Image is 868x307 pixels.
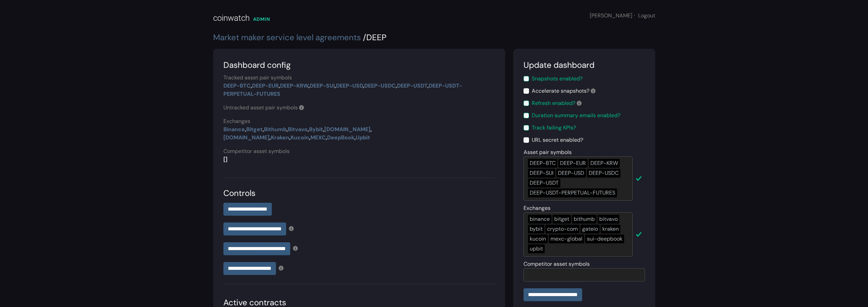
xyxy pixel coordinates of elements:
[601,225,620,233] div: kraken
[336,82,363,89] a: DEEP-USD
[553,215,571,224] div: bitget
[223,104,304,112] label: Untracked asset pair symbols
[532,75,583,83] label: Snapshots enabled?
[223,59,495,71] div: Dashboard config
[532,111,620,120] label: Duration summary emails enabled?
[524,148,572,156] label: Asset pair symbols
[598,215,619,224] div: bitvavo
[532,136,583,144] label: URL secret enabled?
[356,134,370,141] a: Upbit
[271,134,289,141] a: Kraken
[291,134,309,141] a: Kucoin
[634,12,635,19] span: ·
[213,12,250,24] div: coinwatch
[264,126,286,133] a: Bithumb
[590,12,655,20] div: [PERSON_NAME]
[252,82,279,89] a: DEEP-EUR
[587,169,620,178] div: DEEP-USDC
[327,134,354,141] a: DeepBook
[223,147,290,155] label: Competitor asset symbols
[309,126,323,133] a: Bybit
[528,159,557,168] div: DEEP-BTC
[524,260,590,268] label: Competitor asset symbols
[589,159,620,168] div: DEEP-KRW
[528,179,560,187] div: DEEP-USDT
[280,82,308,89] a: DEEP-KRW
[213,32,361,43] a: Market maker service level agreements
[558,159,588,168] div: DEEP-EUR
[363,32,366,43] span: /
[223,134,269,141] a: [DOMAIN_NAME]
[223,74,292,82] label: Tracked asset pair symbols
[397,82,427,89] a: DEEP-USDT
[223,82,462,97] strong: , , , , , , ,
[223,117,250,125] label: Exchanges
[532,124,576,132] label: Track failing KPIs?
[528,215,551,224] div: binance
[364,82,396,89] a: DEEP-USDC
[528,169,555,178] div: DEEP-SUI
[528,234,548,243] div: kucoin
[223,126,372,141] strong: , , , , , , , , , , ,
[532,87,595,95] label: Accelerate snapshots?
[528,244,545,253] div: upbit
[246,126,263,133] a: Bitget
[310,82,335,89] a: DEEP-SUI
[532,99,582,107] label: Refresh enabled?
[223,82,251,89] a: DEEP-BTC
[549,234,584,243] div: mexc-global
[213,31,655,44] div: DEEP
[524,59,645,71] div: Update dashboard
[324,126,370,133] a: [DOMAIN_NAME]
[253,16,270,23] div: ADMIN
[638,12,655,19] a: Logout
[528,188,617,197] div: DEEP-USDT-PERPETUAL-FUTURES
[310,134,326,141] a: MEXC
[288,126,308,133] a: Bitvavo
[223,126,245,133] a: Binance
[572,215,597,224] div: bithumb
[528,225,544,233] div: bybit
[545,225,579,233] div: crypto-com
[524,204,550,212] label: Exchanges
[580,225,600,233] div: gateio
[223,187,495,199] div: Controls
[585,234,624,243] div: sui-deepbook
[556,169,586,178] div: DEEP-USD
[223,156,227,163] strong: []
